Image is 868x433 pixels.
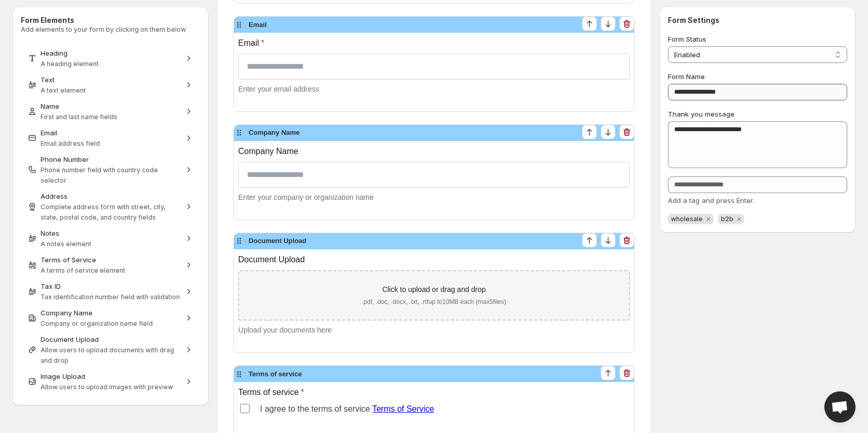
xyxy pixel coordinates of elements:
[252,284,616,295] div: Click to upload or drag and drop
[41,228,180,238] div: Notes
[41,191,180,201] div: Address
[734,214,744,224] button: Remove b2b
[704,214,713,224] button: Remove wholesale
[41,254,180,265] div: Terms of Service
[260,403,629,415] span: I agree to the terms of service
[41,308,180,318] div: Company Name
[668,15,847,26] h2: Form Settings
[671,215,703,223] span: wholesale
[41,113,117,121] span: First and last name fields
[41,128,180,138] div: Email
[238,145,629,158] label: Company Name
[238,325,629,336] div: Upload your documents here
[41,101,180,111] div: Name
[21,15,200,26] h2: Form Elements
[41,60,99,68] span: A heading element
[238,253,629,266] label: Document Upload
[41,74,180,85] div: Text
[252,297,616,307] div: .pdf, .doc, .docx, .txt, .rtf up to 10 MB each (max 5 files)
[668,110,734,118] span: Thank you message
[248,369,301,379] span: Terms of service
[721,215,733,223] span: b2b
[238,386,629,399] label: Terms of service
[41,166,158,184] span: Phone number field with country code selector
[41,334,180,345] div: Document Upload
[41,154,180,164] div: Phone Number
[824,391,856,423] div: Open chat
[238,84,629,95] div: Enter your email address
[41,86,86,94] span: A text element
[41,48,180,58] div: Heading
[668,72,705,81] span: Form Name
[41,371,180,381] div: Image Upload
[248,128,299,138] span: Company Name
[41,320,153,327] span: Company or organization name field
[238,192,629,203] div: Enter your company or organization name
[248,236,306,246] span: Document Upload
[41,281,180,291] div: Tax ID
[240,404,249,413] input: I agree to the terms of service Terms of Service
[41,383,173,391] span: Allow users to upload images with preview
[668,196,754,205] span: Add a tag and press Enter.
[41,266,125,274] span: A terms of service element
[372,404,434,413] a: Terms of Service
[41,203,166,221] span: Complete address form with street, city, state, postal code, and country fields
[41,346,174,364] span: Allow users to upload documents with drag and drop
[248,20,267,30] span: Email
[668,35,706,43] span: Form Status
[238,37,629,49] label: Email
[41,240,91,248] span: A notes element
[21,26,200,34] p: Add elements to your form by clicking on them below
[41,293,180,301] span: Tax identification number field with validation
[41,139,100,147] span: Email address field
